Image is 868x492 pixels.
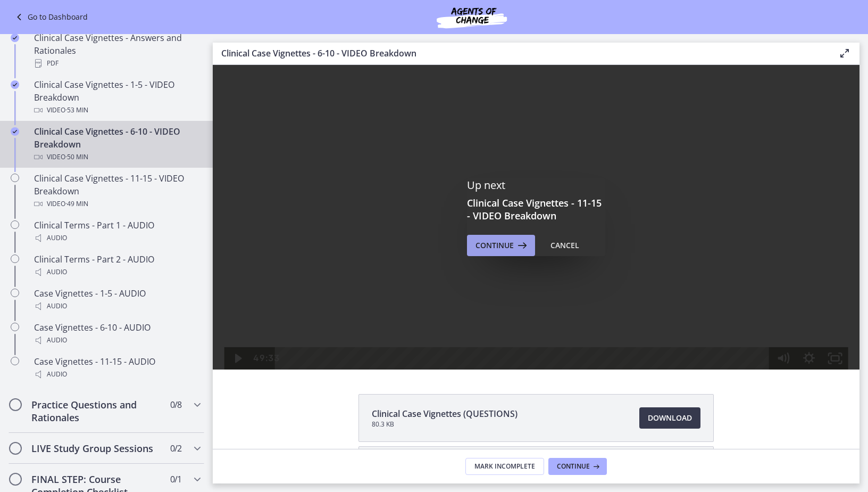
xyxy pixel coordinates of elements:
[467,196,605,222] h3: Clinical Case Vignettes - 11-15 - VIDEO Breakdown
[34,368,200,381] div: Audio
[542,235,588,256] button: Cancel
[34,232,200,244] div: Audio
[34,300,200,313] div: Audio
[34,125,200,163] div: Clinical Case Vignettes - 6-10 - VIDEO Breakdown
[557,282,583,305] button: Mute
[550,239,579,252] div: Cancel
[170,473,181,486] span: 0 / 1
[13,11,88,23] a: Go to Dashboard
[465,458,544,475] button: Mark Incomplete
[34,172,200,210] div: Clinical Case Vignettes - 11-15 - VIDEO Breakdown
[34,31,200,70] div: Clinical Case Vignettes - Answers and Rationales
[65,104,88,117] span: · 53 min
[34,57,200,70] div: PDF
[467,235,535,256] button: Continue
[170,398,181,411] span: 0 / 8
[408,4,536,30] img: Agents of Change
[372,407,518,420] span: Clinical Case Vignettes (QUESTIONS)
[475,239,514,252] span: Continue
[11,127,19,136] i: Completed
[474,462,535,471] span: Mark Incomplete
[170,442,181,455] span: 0 / 2
[34,287,200,313] div: Case Vignettes - 1-5 - AUDIO
[548,458,607,475] button: Continue
[34,198,200,210] div: Video
[557,462,590,471] span: Continue
[11,282,37,305] button: Play Video
[34,266,200,278] div: Audio
[31,398,161,424] h2: Practice Questions and Rationales
[34,78,200,117] div: Clinical Case Vignettes - 1-5 - VIDEO Breakdown
[34,253,200,278] div: Clinical Terms - Part 2 - AUDIO
[34,219,200,244] div: Clinical Terms - Part 1 - AUDIO
[372,420,518,429] span: 80.3 KB
[34,334,200,347] div: Audio
[72,282,550,305] div: Playbar
[610,282,636,305] button: Fullscreen
[221,47,821,60] h3: Clinical Case Vignettes - 6-10 - VIDEO Breakdown
[34,151,200,163] div: Video
[639,407,700,429] a: Download
[34,321,200,347] div: Case Vignettes - 6-10 - AUDIO
[11,80,19,89] i: Completed
[31,442,161,455] h2: LIVE Study Group Sessions
[583,282,610,305] button: Show settings menu
[648,412,692,424] span: Download
[65,151,88,163] span: · 50 min
[65,198,88,210] span: · 49 min
[34,104,200,117] div: Video
[11,34,19,42] i: Completed
[34,355,200,381] div: Case Vignettes - 11-15 - AUDIO
[467,178,605,192] p: Up next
